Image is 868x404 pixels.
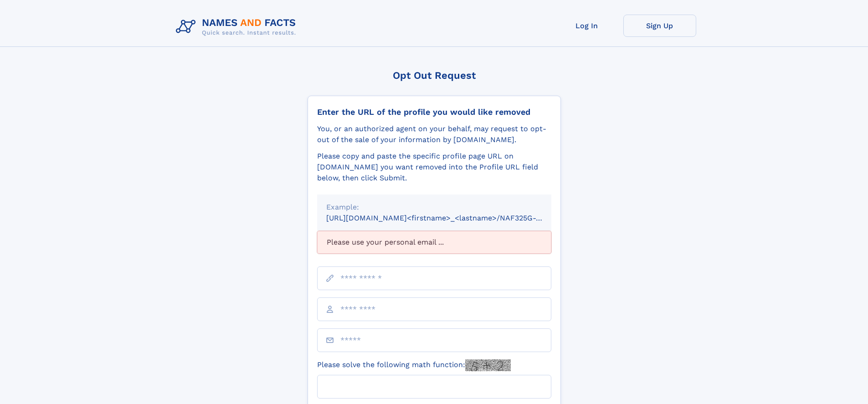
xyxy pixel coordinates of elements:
img: Logo Names and Facts [172,15,303,39]
a: Sign Up [623,15,696,37]
a: Log In [550,15,623,37]
div: Please use your personal email ... [317,231,551,254]
div: Enter the URL of the profile you would like removed [317,107,551,117]
div: You, or an authorized agent on your behalf, may request to opt-out of the sale of your informatio... [317,123,551,145]
label: Please solve the following math function: [317,359,511,371]
small: [URL][DOMAIN_NAME]<firstname>_<lastname>/NAF325G-xxxxxxxx [326,214,569,222]
div: Example: [326,202,542,213]
div: Opt Out Request [308,70,561,81]
div: Please copy and paste the specific profile page URL on [DOMAIN_NAME] you want removed into the Pr... [317,151,551,184]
